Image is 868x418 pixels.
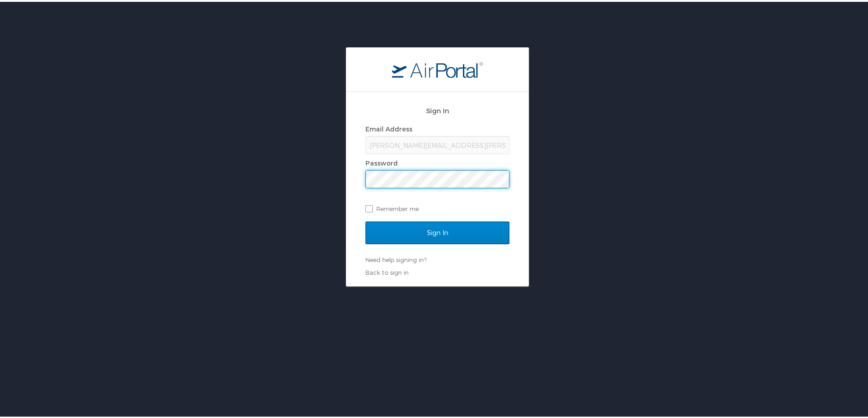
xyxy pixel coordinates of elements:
label: Remember me [365,200,509,214]
img: logo [392,60,483,76]
h2: Sign In [365,104,509,114]
label: Password [365,157,398,165]
a: Back to sign in [365,267,409,274]
a: Need help signing in? [365,254,426,262]
label: Email Address [365,123,412,131]
input: Sign In [365,220,509,242]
